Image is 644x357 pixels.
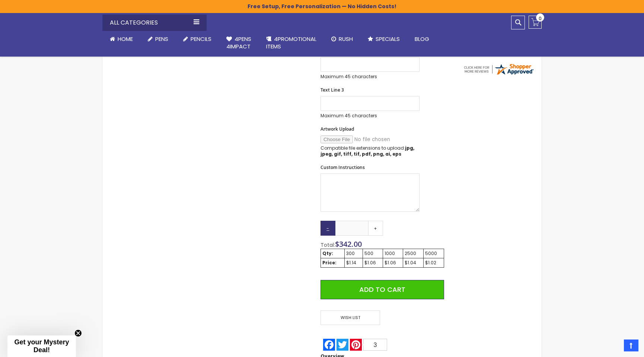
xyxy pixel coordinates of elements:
p: Maximum 45 characters [321,74,420,80]
a: Rush [324,31,360,47]
span: 342.00 [339,239,362,249]
a: Twitter [336,339,349,351]
div: $1.06 [364,260,381,266]
a: Pencils [176,31,219,47]
div: $1.02 [425,260,443,266]
strong: jpg, jpeg, gif, tiff, tif, pdf, png, ai, eps [321,145,414,157]
a: Blog [407,31,437,47]
span: 4Pens 4impact [226,35,251,50]
a: Top [624,340,638,351]
span: Wish List [321,310,380,325]
a: Home [102,31,140,47]
div: 1000 [385,251,401,256]
a: 4PROMOTIONALITEMS [259,31,324,55]
span: Pens [155,35,168,43]
div: 500 [364,251,381,256]
div: All Categories [102,15,207,31]
span: Custom Instructions [321,164,365,170]
span: 4PROMOTIONAL ITEMS [266,35,316,50]
a: Pens [140,31,176,47]
span: Specials [376,35,400,43]
div: $1.14 [346,260,361,266]
strong: Price: [322,259,337,266]
span: 0 [539,15,542,22]
img: 4pens.com widget logo [463,63,534,76]
span: $ [335,239,362,249]
span: 3 [374,342,377,348]
span: Add to Cart [359,285,405,294]
span: Artwork Upload [321,126,354,132]
a: Pinterest3 [349,339,388,351]
a: + [368,221,383,236]
a: 4pens.com certificate URL [463,71,534,77]
span: Pencils [191,35,211,43]
div: 300 [346,251,361,256]
button: Add to Cart [321,280,444,299]
button: Close teaser [74,329,82,337]
div: 5000 [425,251,443,256]
a: Specials [360,31,407,47]
span: Get your Mystery Deal! [14,338,69,354]
a: Wish List [321,310,382,325]
a: 4Pens4impact [219,31,259,55]
a: 0 [529,16,542,29]
a: - [321,221,335,236]
p: Maximum 45 characters [321,113,420,119]
span: Total: [321,241,335,249]
a: Facebook [322,339,336,351]
span: Text Line 3 [321,87,344,93]
span: Home [118,35,133,43]
span: Blog [415,35,429,43]
span: Rush [339,35,353,43]
p: Compatible file extensions to upload: [321,145,420,157]
div: Get your Mystery Deal!Close teaser [7,335,76,357]
strong: Qty: [322,250,333,256]
div: 2500 [405,251,421,256]
div: $1.06 [385,260,401,266]
div: $1.04 [405,260,421,266]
